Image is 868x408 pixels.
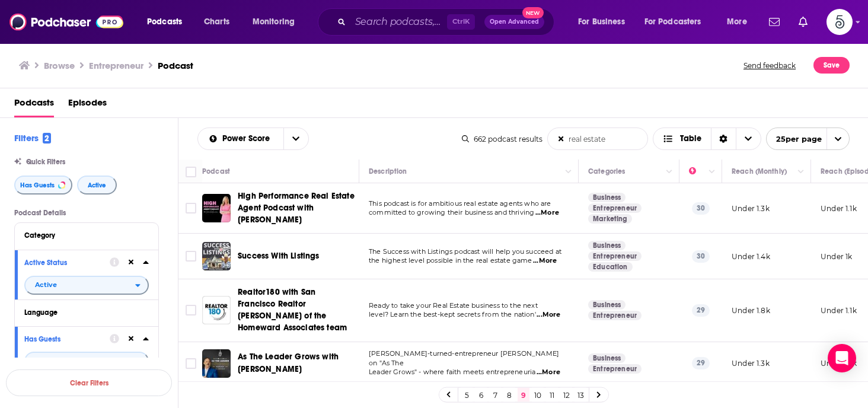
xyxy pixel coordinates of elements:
img: Podchaser - Follow, Share and Rate Podcasts [9,11,123,33]
button: Active [77,176,117,195]
span: Leader Grows" - where faith meets entrepreneuria [369,368,535,376]
span: ...More [537,310,560,320]
div: Language [24,308,141,317]
a: Charts [196,12,237,31]
a: 6 [475,388,487,402]
p: Under 1k [821,251,852,262]
span: Toggle select row [186,203,196,213]
span: Ready to take your Real Estate business to the next [369,301,538,310]
span: Toggle select row [186,251,196,262]
a: High Performance Real Estate Agent Podcast with [PERSON_NAME] [238,190,355,226]
h2: Choose List sort [197,128,309,150]
img: User Profile [826,9,853,35]
h2: Filters [14,132,51,144]
span: Realtor180 with San Francisco Realtor [PERSON_NAME] of the Homeward Associates team [238,287,347,333]
div: Has Guests [24,335,102,343]
span: Quick Filters [26,158,65,166]
span: For Podcasters [644,14,701,30]
a: Entrepreneur [588,311,642,320]
p: Under 1.8k [732,305,770,315]
span: Open Advanced [490,19,539,25]
a: Success With Listings [202,242,231,270]
a: Browse [44,60,75,71]
span: This podcast is for ambitious real estate agents who are [369,199,551,208]
span: Logged in as Spiral5-G2 [826,9,853,35]
p: Under 1.1k [821,358,857,368]
span: As The Leader Grows with [PERSON_NAME] [238,352,339,374]
a: Episodes [68,93,107,117]
button: Show profile menu [826,9,853,35]
button: Column Actions [705,165,719,179]
span: 25 per page [767,130,822,148]
div: Active Status [24,259,102,267]
a: 8 [503,388,515,402]
h1: Entrepreneur [89,60,143,71]
button: Clear Filters [6,369,172,396]
span: Charts [204,14,229,30]
div: Reach (Monthly) [732,164,787,179]
span: Toggle select row [186,358,196,369]
span: More [727,14,747,30]
h3: Podcast [158,60,193,71]
span: Success With Listings [238,251,320,261]
span: committed to growing their business and thriving [369,208,534,216]
span: ...More [535,208,559,218]
a: Entrepreneur [588,251,642,261]
a: Business [588,353,626,363]
p: 30 [692,250,710,262]
span: level? Learn the best-kept secrets from the nation' [369,310,536,318]
a: Business [588,193,626,202]
p: Under 1.3k [732,358,770,368]
button: Column Actions [561,165,576,179]
button: open menu [24,276,149,295]
a: Realtor180 with San Francisco Realtor Shawn Kunkler of the Homeward Associates team [202,296,231,324]
a: Entrepreneur [588,203,642,213]
button: Column Actions [662,165,676,179]
span: Ctrl K [447,14,475,30]
p: 30 [692,202,710,214]
div: Open Intercom Messenger [828,344,856,372]
button: Save [813,57,850,74]
a: Entrepreneur [588,364,642,374]
span: New [522,7,544,18]
h2: filter dropdown [24,352,149,371]
a: 13 [575,388,586,402]
a: Show notifications dropdown [794,12,812,32]
button: open menu [283,128,308,149]
p: 29 [692,357,710,369]
a: As The Leader Grows with Ken Joslin [202,349,231,378]
div: Description [369,164,407,179]
span: High Performance Real Estate Agent Podcast with [PERSON_NAME] [238,191,355,225]
div: Sort Direction [711,128,736,149]
img: High Performance Real Estate Agent Podcast with Tina Beliveau [202,194,231,222]
h2: filter dropdown [24,276,149,295]
span: Podcasts [147,14,182,30]
span: Table [680,135,701,143]
div: Power Score [689,164,706,179]
a: Success With Listings [238,250,320,262]
span: Power Score [222,135,274,143]
span: Active [88,182,106,189]
a: 12 [560,388,572,402]
input: Search podcasts, credits, & more... [350,12,447,31]
button: open menu [766,128,850,150]
div: Search podcasts, credits, & more... [329,8,566,36]
button: Send feedback [740,57,799,74]
button: Active Status [24,255,110,270]
button: open menu [719,12,762,31]
span: ...More [533,256,557,266]
p: 29 [692,304,710,316]
div: Category [24,231,141,240]
p: Under 1.1k [821,305,857,315]
a: Education [588,262,633,272]
div: 662 podcast results [462,135,542,144]
span: Podcasts [14,93,54,117]
a: 5 [461,388,473,402]
button: open menu [24,352,149,371]
p: Podcast Details [14,209,159,217]
a: 11 [546,388,558,402]
p: Under 1.3k [732,203,770,213]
